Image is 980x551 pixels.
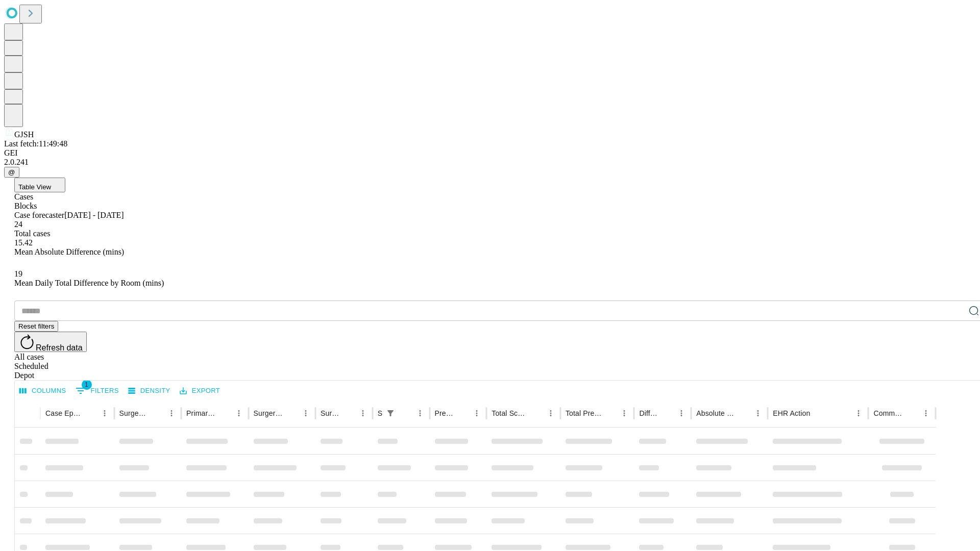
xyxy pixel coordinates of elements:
[639,409,659,417] div: Difference
[14,238,33,247] span: 15.42
[18,322,54,330] span: Reset filters
[383,406,398,420] button: Show filters
[14,130,34,139] span: GJSH
[14,211,64,219] span: Case forecaster
[435,409,455,417] div: Predicted In Room Duration
[45,409,82,417] div: Case Epic Id
[126,383,173,399] button: Density
[851,406,866,420] button: Menu
[36,343,83,352] span: Refresh data
[873,409,903,417] div: Comments
[919,406,933,420] button: Menu
[455,406,470,420] button: Sort
[17,383,69,399] button: Select columns
[14,332,87,352] button: Refresh data
[413,406,427,420] button: Menu
[14,279,164,287] span: Mean Daily Total Difference by Room (mins)
[8,168,15,176] span: @
[341,406,356,420] button: Sort
[356,406,370,420] button: Menu
[164,406,179,420] button: Menu
[14,321,58,332] button: Reset filters
[14,269,22,278] span: 19
[284,406,299,420] button: Sort
[674,406,689,420] button: Menu
[737,406,751,420] button: Sort
[529,406,544,420] button: Sort
[470,406,484,420] button: Menu
[399,406,413,420] button: Sort
[617,406,631,420] button: Menu
[186,409,216,417] div: Primary Service
[4,139,67,148] span: Last fetch: 11:49:48
[660,406,674,420] button: Sort
[18,183,51,191] span: Table View
[378,409,382,417] div: Scheduled In Room Duration
[177,383,223,399] button: Export
[119,409,149,417] div: Surgeon Name
[64,211,124,219] span: [DATE] - [DATE]
[150,406,164,420] button: Sort
[904,406,919,420] button: Sort
[14,229,50,238] span: Total cases
[751,406,765,420] button: Menu
[73,383,121,399] button: Show filters
[83,406,97,420] button: Sort
[811,406,825,420] button: Sort
[14,247,124,256] span: Mean Absolute Difference (mins)
[492,409,528,417] div: Total Scheduled Duration
[383,406,398,420] div: 1 active filter
[232,406,246,420] button: Menu
[603,406,617,420] button: Sort
[217,406,232,420] button: Sort
[299,406,313,420] button: Menu
[544,406,558,420] button: Menu
[82,380,92,390] span: 1
[14,178,65,192] button: Table View
[97,406,112,420] button: Menu
[321,409,340,417] div: Surgery Date
[254,409,283,417] div: Surgery Name
[4,148,976,158] div: GEI
[14,220,22,229] span: 24
[696,409,736,417] div: Absolute Difference
[4,158,976,167] div: 2.0.241
[566,409,602,417] div: Total Predicted Duration
[4,167,19,178] button: @
[773,409,810,417] div: EHR Action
